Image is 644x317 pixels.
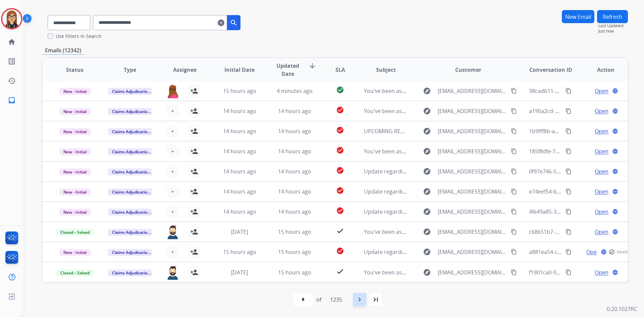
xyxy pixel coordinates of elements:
mat-icon: check_circle [336,207,344,215]
span: [EMAIL_ADDRESS][DOMAIN_NAME] [438,127,507,135]
span: Subject [376,66,396,74]
span: Status [66,66,84,74]
span: + [171,127,174,135]
mat-icon: language [612,189,618,195]
mat-icon: home [8,38,16,46]
mat-icon: language [601,249,607,255]
span: Type [124,66,136,74]
mat-icon: explore [423,208,431,216]
mat-icon: person_add [190,208,198,216]
mat-icon: person_add [190,147,198,155]
mat-icon: content_copy [511,189,517,195]
span: 15 hours ago [278,248,311,256]
mat-icon: check_circle [336,166,344,174]
span: 0f97e746-5068-4829-9f4e-e0055c52cc0a [529,168,629,175]
span: 4fe49a85-3306-4db2-92af-9ff470c6b33d [529,208,628,215]
span: Open [595,228,608,236]
mat-icon: content_copy [566,209,572,215]
mat-icon: content_copy [566,168,572,174]
mat-icon: content_copy [566,269,572,275]
mat-icon: content_copy [511,229,517,235]
span: [EMAIL_ADDRESS][DOMAIN_NAME] [438,208,507,216]
span: Update regarding your fulfillment method for Service Order: 1eadc7fe-1750-4ae0-98a1-c68abb538753 [364,208,620,215]
span: Claims Adjudication [108,229,154,236]
mat-icon: language [612,209,618,215]
mat-icon: person_add [190,87,198,95]
button: + [166,104,179,118]
mat-icon: explore [423,107,431,115]
span: Closed – Solved [56,229,94,236]
span: 14 hours ago [278,168,311,175]
span: 14 hours ago [223,148,256,155]
mat-icon: language [612,128,618,134]
div: 1235 [325,293,347,306]
mat-icon: content_copy [566,229,572,235]
span: 14 hours ago [278,127,311,135]
mat-icon: explore [423,228,431,236]
span: You've been assigned a new service order: c0a9f705-5508-4aaf-b2f5-2325d160add0 [364,87,573,95]
span: You've been assigned a new service order: 4ef17430-0c7d-4cb2-8763-da781f06ea02 [364,269,573,276]
span: New - Initial [59,148,91,155]
mat-icon: check [336,227,344,235]
span: Update regarding your fulfillment method for Service Order: fa75c50a-4323-4817-bfab-35f7c8f6c2ff [364,168,613,175]
button: + [166,124,179,138]
span: UPCOMING REPAIR: Extend Customer [364,127,459,135]
mat-icon: content_copy [566,189,572,195]
button: + [166,205,179,218]
span: New - Initial [59,128,91,135]
mat-icon: person_add [190,268,198,276]
span: Saved [616,249,628,255]
span: Last Updated: [598,23,628,29]
span: Just now [598,29,628,34]
span: Claims Adjudication [108,168,154,175]
mat-icon: content_copy [511,168,517,174]
span: Open [586,248,600,256]
span: 14 hours ago [278,148,311,155]
mat-icon: explore [423,127,431,135]
span: c68651b7-dd4f-4125-8782-e953578b64cf [529,228,630,235]
mat-icon: last_page [372,296,380,304]
mat-icon: content_copy [566,128,572,134]
span: New - Initial [59,249,91,256]
span: + [171,147,174,155]
mat-icon: clear [218,19,224,27]
mat-icon: check_circle [336,86,344,94]
mat-icon: search [230,19,238,27]
button: Refresh [597,10,628,23]
img: agent-avatar [166,84,179,98]
span: [EMAIL_ADDRESS][DOMAIN_NAME] [438,167,507,175]
span: Claims Adjudication [108,269,154,276]
mat-icon: content_copy [511,88,517,94]
button: New Email [562,10,594,23]
mat-icon: list_alt [8,57,16,65]
p: Emails (12342) [42,46,84,55]
span: 14 hours ago [278,188,311,195]
span: 185f8dfe-7cfe-43c6-a8d5-9c4992206c4b [529,148,628,155]
mat-icon: check [336,267,344,275]
button: + [166,245,179,259]
span: [EMAIL_ADDRESS][DOMAIN_NAME] [438,87,507,95]
span: 38cadb11-7c13-4f22-86c4-0b198371f937 [529,87,630,95]
img: agent-avatar [166,225,179,239]
span: Claims Adjudication [108,88,154,95]
span: 14 hours ago [278,208,311,215]
span: Closed – Solved [56,269,94,276]
mat-icon: language [612,269,618,275]
span: + [171,248,174,256]
span: Update regarding your fulfillment method for Service Order: d0cdc93c-7a0c-4e42-aed3-c9c93bc64076 [364,248,620,256]
mat-icon: content_copy [511,148,517,154]
mat-icon: content_copy [511,128,517,134]
span: a190a2cd-5297-4ec3-9378-cd785e5a446f [529,107,631,115]
span: 14 hours ago [223,208,256,215]
span: You've been assigned a new service order: 788bcddd-ce48-4f46-899e-edf3def5950f [364,107,572,115]
mat-icon: explore [423,268,431,276]
span: 14 hours ago [223,168,256,175]
span: Open [595,87,608,95]
span: a881ea54-cc64-4596-aa37-1ec3a28e63ba [529,248,632,256]
span: Open [595,167,608,175]
mat-icon: person_add [190,188,198,196]
mat-icon: person_add [190,228,198,236]
span: [DATE] [231,269,248,276]
mat-icon: language [612,108,618,114]
span: 4 minutes ago [277,87,313,95]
